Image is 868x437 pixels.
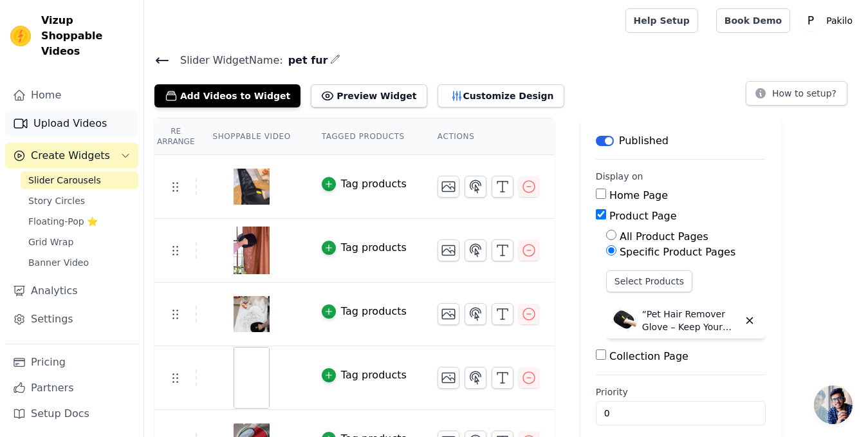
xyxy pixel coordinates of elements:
[170,53,283,68] span: Slider Widget Name:
[5,401,138,427] a: Setup Docs
[234,283,270,345] img: vizup-images-f77d.png
[611,308,637,333] img: “Pet Hair Remover Glove – Keep Your Home Fur-Free Instantly”
[422,118,555,155] th: Actions
[438,176,459,198] button: Change Thumbnail
[330,51,340,69] div: Edit Name
[21,192,138,210] a: Story Circles
[5,306,138,332] a: Settings
[438,367,459,389] button: Change Thumbnail
[311,84,427,107] button: Preview Widget
[746,81,847,106] button: How to setup?
[438,239,459,261] button: Change Thumbnail
[746,90,847,102] a: How to setup?
[438,303,459,325] button: Change Thumbnail
[5,143,138,169] button: Create Widgets
[10,26,31,46] img: Vizup
[322,240,407,256] button: Tag products
[341,304,407,319] div: Tag products
[642,308,739,333] p: “Pet Hair Remover Glove – Keep Your Home Fur-Free Instantly”
[620,246,735,258] label: Specific Product Pages
[619,133,669,149] p: Published
[808,14,814,27] text: P
[739,310,761,331] button: Delete widget
[5,349,138,375] a: Pricing
[28,215,98,228] span: Floating-Pop ⭐
[438,84,564,107] button: Customize Design
[800,9,858,32] button: P Pakilo
[5,111,138,136] a: Upload Videos
[31,148,110,163] span: Create Widgets
[306,118,422,155] th: Tagged Products
[5,82,138,108] a: Home
[341,367,407,383] div: Tag products
[154,118,197,155] th: Re Arrange
[28,194,85,207] span: Story Circles
[625,8,698,33] a: Help Setup
[154,84,300,107] button: Add Videos to Widget
[322,304,407,319] button: Tag products
[341,176,407,192] div: Tag products
[341,240,407,256] div: Tag products
[41,13,133,59] span: Vizup Shoppable Videos
[28,256,89,269] span: Banner Video
[609,350,688,362] label: Collection Page
[28,236,73,248] span: Grid Wrap
[21,171,138,189] a: Slider Carousels
[322,176,407,192] button: Tag products
[609,189,668,201] label: Home Page
[814,386,853,424] div: Open chat
[596,170,643,183] legend: Display on
[609,210,677,222] label: Product Page
[322,367,407,383] button: Tag products
[283,53,328,68] span: pet fur
[21,212,138,230] a: Floating-Pop ⭐
[5,375,138,401] a: Partners
[606,270,692,292] button: Select Products
[716,8,790,33] a: Book Demo
[21,233,138,251] a: Grid Wrap
[821,9,858,32] p: Pakilo
[21,254,138,272] a: Banner Video
[234,219,270,281] img: vizup-images-addc.png
[197,118,306,155] th: Shoppable Video
[28,174,101,187] span: Slider Carousels
[5,278,138,304] a: Analytics
[596,386,766,398] label: Priority
[234,156,270,218] img: vizup-images-deb4.png
[620,230,708,243] label: All Product Pages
